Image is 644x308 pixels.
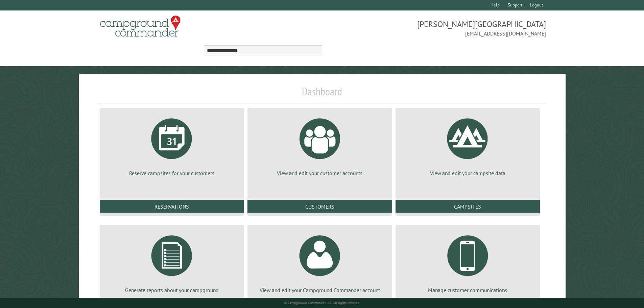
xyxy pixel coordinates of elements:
[108,113,236,177] a: Reserve campsites for your customers
[108,169,236,177] p: Reserve campsites for your customers
[247,200,392,213] a: Customers
[108,230,236,294] a: Generate reports about your campground
[284,301,360,305] small: © Campground Commander LLC. All rights reserved.
[396,200,540,213] a: Campsites
[98,85,546,103] h1: Dashboard
[404,113,532,177] a: View and edit your campsite data
[404,286,532,294] p: Manage customer communications
[108,286,236,294] p: Generate reports about your campground
[322,19,546,38] span: [PERSON_NAME][GEOGRAPHIC_DATA] [EMAIL_ADDRESS][DOMAIN_NAME]
[256,230,384,294] a: View and edit your Campground Commander account
[100,200,244,213] a: Reservations
[98,13,183,40] img: Campground Commander
[404,230,532,294] a: Manage customer communications
[256,169,384,177] p: View and edit your customer accounts
[256,286,384,294] p: View and edit your Campground Commander account
[404,169,532,177] p: View and edit your campsite data
[256,113,384,177] a: View and edit your customer accounts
